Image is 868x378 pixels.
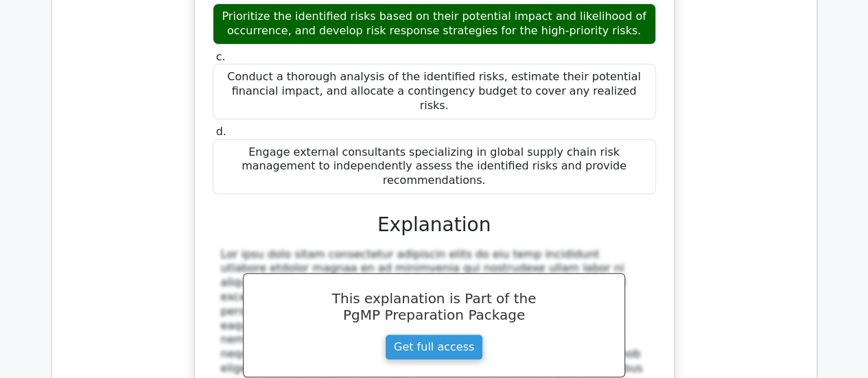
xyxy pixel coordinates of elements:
span: c. [216,50,226,63]
div: Engage external consultants specializing in global supply chain risk management to independently ... [213,139,656,194]
a: Get full access [385,334,483,360]
span: d. [216,125,226,138]
div: Prioritize the identified risks based on their potential impact and likelihood of occurrence, and... [213,3,656,45]
div: Conduct a thorough analysis of the identified risks, estimate their potential financial impact, a... [213,64,656,119]
h3: Explanation [221,213,648,237]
